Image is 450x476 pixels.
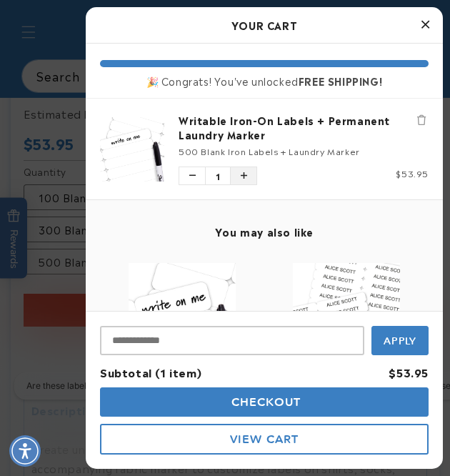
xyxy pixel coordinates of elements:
span: Apply [384,334,417,347]
button: Increase quantity of Writable Iron-On Labels + Permanent Laundry Marker [231,167,256,184]
span: Checkout [228,395,301,409]
button: Close conversation starters [243,5,279,41]
button: View Cart [100,424,429,455]
span: View Cart [230,432,299,446]
button: Apply [371,326,429,355]
span: 1 [205,167,231,184]
a: Writable Iron-On Labels + Permanent Laundry Marker [179,113,429,142]
div: Accessibility Menu [9,435,41,467]
h4: You may also like [100,225,429,238]
span: Subtotal (1 item) [100,364,201,380]
div: 500 Blank Iron Labels + Laundry Marker [179,145,429,157]
img: Writable Iron-On Labels + Permanent Laundry Marker - Label Land [100,117,164,182]
img: Iron-On Camp Labels - Label Land [293,263,400,370]
b: FREE SHIPPING! [299,73,382,88]
textarea: Type your message here [12,15,194,32]
input: Input Discount [100,326,364,355]
button: Close Cart [414,14,436,36]
button: Remove Writable Iron-On Labels + Permanent Laundry Marker [414,113,429,127]
button: Decrease quantity of Writable Iron-On Labels + Permanent Laundry Marker [179,167,205,184]
div: 🎉 Congrats! You've unlocked [100,74,429,87]
button: Checkout [100,387,429,417]
div: $53.95 [389,362,429,382]
li: product [100,99,429,199]
span: $53.95 [396,167,429,179]
h2: Your Cart [100,14,429,36]
img: Large Writable Iron-On Name Labels for Clothing with Permanent Laundry Marker - Label Land [129,263,236,370]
